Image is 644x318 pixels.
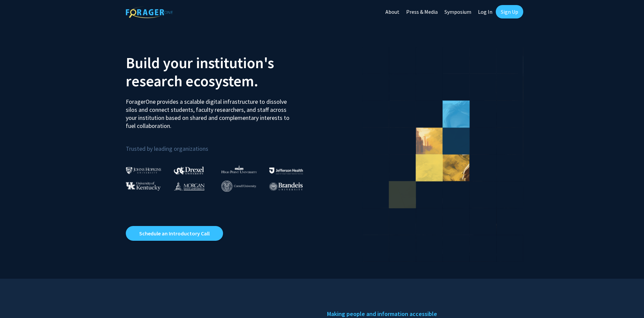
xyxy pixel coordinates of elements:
p: Trusted by leading organizations [126,135,317,154]
img: Johns Hopkins University [126,167,161,174]
img: Cornell University [221,181,256,192]
img: ForagerOne Logo [126,6,173,18]
p: ForagerOne provides a scalable digital infrastructure to dissolve silos and connect students, fac... [126,93,294,130]
img: Drexel University [174,167,204,174]
img: High Point University [221,165,257,173]
img: Thomas Jefferson University [269,168,303,174]
h2: Build your institution's research ecosystem. [126,54,317,90]
img: Brandeis University [269,182,303,191]
a: Sign Up [496,5,523,18]
img: University of Kentucky [126,182,161,191]
a: Opens in a new tab [126,226,223,241]
img: Morgan State University [174,182,205,190]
